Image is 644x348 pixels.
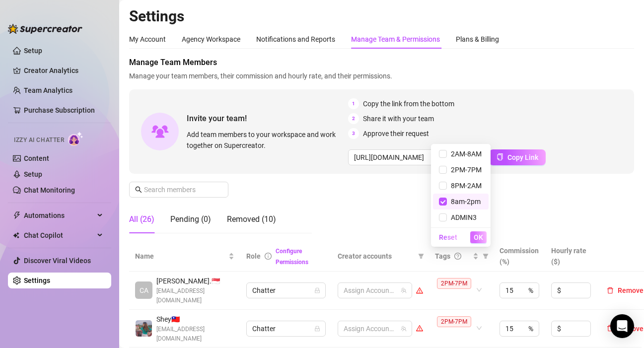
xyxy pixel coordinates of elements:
[348,128,359,139] span: 3
[129,70,634,81] span: Manage your team members, their commission and hourly rate, and their permissions.
[156,276,234,286] span: [PERSON_NAME]. 🇸🇬
[416,249,426,264] span: filter
[363,113,434,124] span: Share it with your team
[439,233,457,241] span: Reset
[416,287,423,294] span: warning
[363,98,454,109] span: Copy the link from the bottom
[447,166,482,174] span: 2PM-7PM
[610,314,634,338] div: Open Intercom Messenger
[435,231,461,243] button: Reset
[68,132,83,146] img: AI Chatter
[481,249,491,264] span: filter
[416,325,423,332] span: warning
[24,154,49,162] a: Content
[437,278,471,289] span: 2PM-7PM
[447,182,482,190] span: 8PM-2AM
[456,34,499,45] div: Plans & Billing
[156,314,234,325] span: Shey 🇹🇼
[129,213,154,225] div: All (26)
[435,251,450,262] span: Tags
[227,213,276,225] div: Removed (10)
[507,153,538,161] span: Copy Link
[14,136,64,145] span: Izzy AI Chatter
[135,186,142,193] span: search
[545,241,597,272] th: Hourly rate ($)
[24,208,94,223] span: Automations
[447,198,481,206] span: 8am-2pm
[265,253,272,260] span: info-circle
[276,248,308,266] a: Configure Permissions
[144,184,215,195] input: Search members
[246,252,261,260] span: Role
[24,47,42,55] a: Setup
[401,326,407,332] span: team
[437,316,471,327] span: 2PM-7PM
[24,227,94,243] span: Chat Copilot
[135,251,226,262] span: Name
[418,253,424,259] span: filter
[494,241,545,272] th: Commission (%)
[24,63,103,78] a: Creator Analytics
[470,231,487,243] button: OK
[24,277,50,284] a: Settings
[13,232,19,239] img: Chat Copilot
[618,286,644,294] span: Remove
[363,128,429,139] span: Approve their request
[8,24,82,34] img: logo-BBDzfeDw.svg
[252,321,320,336] span: Chatter
[497,153,503,160] span: copy
[24,102,103,118] a: Purchase Subscription
[489,149,546,165] button: Copy Link
[314,287,320,293] span: lock
[351,34,440,45] div: Manage Team & Permissions
[156,325,234,344] span: [EMAIL_ADDRESS][DOMAIN_NAME]
[338,251,414,262] span: Creator accounts
[447,150,482,158] span: 2AM-8AM
[24,257,91,265] a: Discover Viral Videos
[401,287,407,293] span: team
[483,253,489,259] span: filter
[170,213,211,225] div: Pending (0)
[24,86,72,94] a: Team Analytics
[348,98,359,109] span: 1
[24,170,42,178] a: Setup
[474,233,483,241] span: OK
[136,320,152,337] img: Shey
[129,34,166,45] div: My Account
[187,112,348,125] span: Invite your team!
[129,7,634,26] h2: Settings
[454,253,461,260] span: question-circle
[607,287,614,294] span: delete
[187,129,344,151] span: Add team members to your workspace and work together on Supercreator.
[13,211,21,219] span: thunderbolt
[256,34,335,45] div: Notifications and Reports
[447,213,477,221] span: ADMIN3
[24,186,75,194] a: Chat Monitoring
[607,325,614,332] span: delete
[129,57,634,69] span: Manage Team Members
[348,113,359,124] span: 2
[129,241,240,272] th: Name
[314,326,320,332] span: lock
[156,286,234,305] span: [EMAIL_ADDRESS][DOMAIN_NAME]
[140,285,148,296] span: CA
[252,283,320,298] span: Chatter
[182,34,240,45] div: Agency Workspace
